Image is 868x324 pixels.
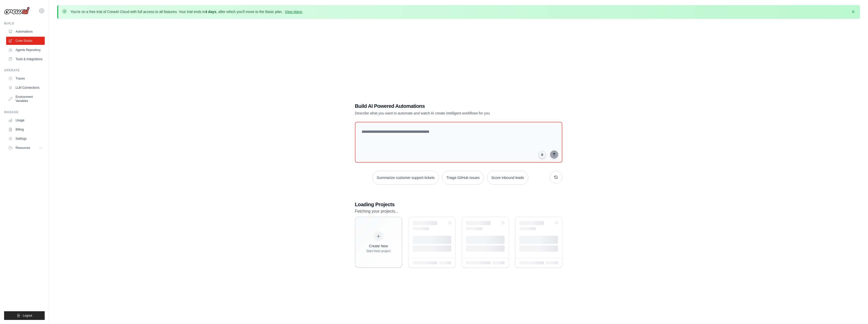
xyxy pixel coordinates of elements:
button: Logout [4,311,45,320]
a: Tools & Integrations [6,55,45,63]
a: View plans [285,10,302,14]
img: Logo [4,7,30,15]
div: Create New [366,243,391,249]
p: Fetching your projects... [355,208,562,215]
div: Operate [4,68,45,72]
span: Logout [23,314,32,318]
a: Settings [6,135,45,143]
button: Summarize customer support tickets [372,171,439,185]
a: Environment Variables [6,93,45,105]
strong: 4 days [205,10,216,14]
button: Resources [6,144,45,152]
a: Automations [6,28,45,36]
button: Triage GitHub issues [442,171,484,185]
p: You're on a free trial of CrewAI Cloud with full access to all features. Your trial ends in , aft... [70,9,303,14]
a: LLM Connections [6,84,45,92]
div: Manage [4,110,45,114]
div: Build [4,21,45,25]
button: Click to speak your automation idea [538,151,546,159]
span: Resources [16,146,30,150]
a: Billing [6,125,45,134]
a: Crew Studio [6,37,45,45]
div: Start fresh project [366,249,391,253]
a: Agents Repository [6,46,45,54]
a: Usage [6,116,45,124]
button: Score inbound leads [487,171,528,185]
p: Describe what you want to automate and watch AI create intelligent workflows for you [355,111,527,116]
button: Get new suggestions [550,171,562,184]
h3: Loading Projects [355,201,562,208]
a: Traces [6,74,45,83]
h1: Build AI Powered Automations [355,102,527,110]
